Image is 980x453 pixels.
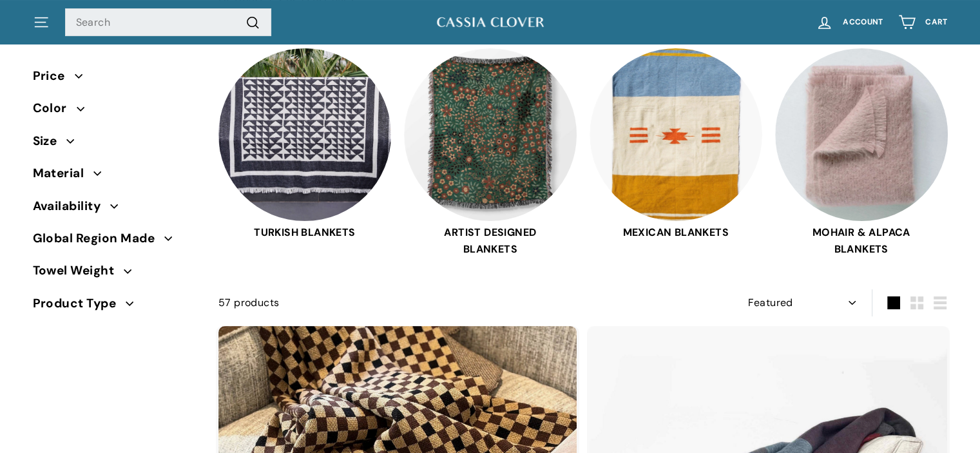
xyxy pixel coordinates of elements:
[33,197,111,216] span: Availability
[775,48,948,257] a: MOHAIR & ALPACA BLANKETS
[590,224,762,241] span: MEXICAN BLANKETS
[33,291,198,323] button: Product Type
[33,131,67,151] span: Size
[404,224,577,257] span: ARTIST DESIGNED BLANKETS
[33,66,75,86] span: Price
[33,95,198,128] button: Color
[775,224,948,257] span: MOHAIR & ALPACA BLANKETS
[33,226,198,258] button: Global Region Made
[404,48,577,257] a: ARTIST DESIGNED BLANKETS
[33,294,126,313] span: Product Type
[218,48,391,257] a: TURKISH BLANKETS
[33,128,198,160] button: Size
[33,261,124,280] span: Towel Weight
[808,3,890,41] a: Account
[33,164,94,183] span: Material
[33,229,165,248] span: Global Region Made
[590,48,762,257] a: MEXICAN BLANKETS
[33,63,198,95] button: Price
[65,8,271,37] input: Search
[843,18,883,26] span: Account
[33,193,198,226] button: Availability
[33,258,198,290] button: Towel Weight
[890,3,955,41] a: Cart
[33,99,77,118] span: Color
[925,18,947,26] span: Cart
[218,224,391,241] span: TURKISH BLANKETS
[33,160,198,193] button: Material
[218,294,583,311] div: 57 products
